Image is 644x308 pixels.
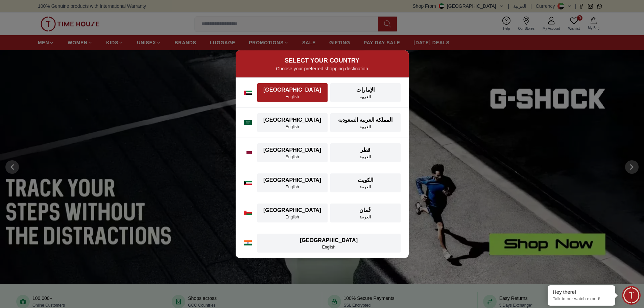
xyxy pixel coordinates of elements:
[257,173,328,192] button: [GEOGRAPHIC_DATA]English
[334,184,397,190] div: العربية
[244,120,252,125] img: Saudi Arabia flag
[334,154,397,160] div: العربية
[261,94,324,99] div: English
[257,204,328,222] button: [GEOGRAPHIC_DATA]English
[257,234,401,253] button: [GEOGRAPHIC_DATA]English
[334,94,397,99] div: العربية
[261,236,397,244] div: [GEOGRAPHIC_DATA]
[261,244,397,250] div: English
[257,83,328,102] button: [GEOGRAPHIC_DATA]English
[244,181,252,185] img: Kuwait flag
[330,204,401,222] button: عُمانالعربية
[334,86,397,94] div: الإمارات
[261,214,324,220] div: English
[334,124,397,129] div: العربية
[261,116,324,124] div: [GEOGRAPHIC_DATA]
[622,286,641,305] div: Chat Widget
[261,86,324,94] div: [GEOGRAPHIC_DATA]
[261,184,324,190] div: English
[334,206,397,214] div: عُمان
[261,146,324,154] div: [GEOGRAPHIC_DATA]
[244,151,252,155] img: Qatar flag
[261,154,324,160] div: English
[330,173,401,192] button: الكويتالعربية
[330,143,401,162] button: قطرالعربية
[244,240,252,246] img: India flag
[244,211,252,215] img: Oman flag
[334,116,397,124] div: المملكة العربية السعودية
[257,143,328,162] button: [GEOGRAPHIC_DATA]English
[553,296,610,302] p: Talk to our watch expert!
[244,91,252,95] img: UAE flag
[334,214,397,220] div: العربية
[261,206,324,214] div: [GEOGRAPHIC_DATA]
[261,176,324,184] div: [GEOGRAPHIC_DATA]
[244,56,401,65] h2: SELECT YOUR COUNTRY
[334,146,397,154] div: قطر
[330,113,401,132] button: المملكة العربية السعوديةالعربية
[334,176,397,184] div: الكويت
[244,65,401,72] p: Choose your preferred shopping destination
[257,113,328,132] button: [GEOGRAPHIC_DATA]English
[553,289,610,295] div: Hey there!
[330,83,401,102] button: الإماراتالعربية
[261,124,324,129] div: English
